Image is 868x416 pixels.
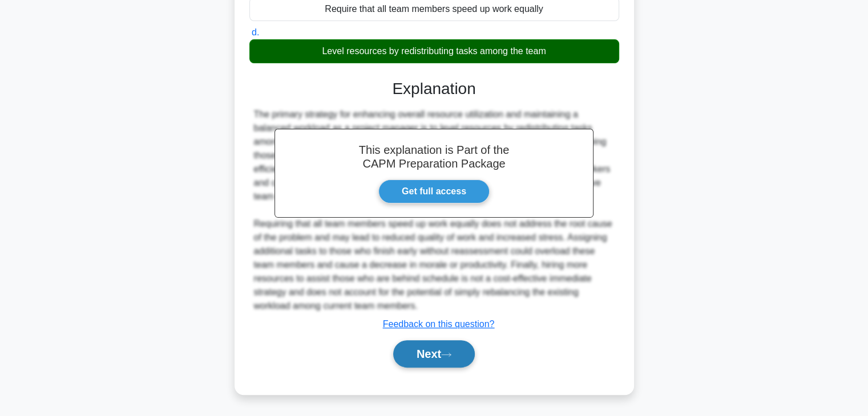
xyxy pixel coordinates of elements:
[393,340,475,368] button: Next
[383,319,495,329] a: Feedback on this question?
[249,39,619,63] div: Level resources by redistributing tasks among the team
[254,108,615,313] div: The primary strategy for enhancing overall resource utilization and maintaining a balanced worklo...
[252,27,259,37] span: d.
[378,180,490,203] a: Get full access
[256,79,612,99] h3: Explanation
